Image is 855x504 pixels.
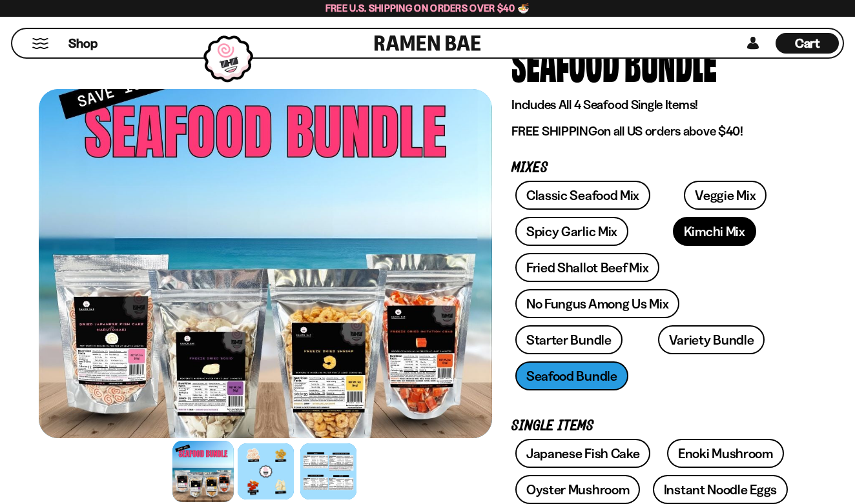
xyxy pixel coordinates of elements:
a: Oyster Mushroom [515,475,641,504]
div: Cart [776,29,839,57]
a: Enoki Mushroom [667,439,784,468]
a: Kimchi Mix [673,217,756,246]
a: Instant Noodle Eggs [653,475,788,504]
a: Spicy Garlic Mix [515,217,628,246]
a: Classic Seafood Mix [515,181,650,210]
div: Bundle [624,37,717,86]
p: Single Items [511,420,797,432]
a: Fried Shallot Beef Mix [515,253,659,282]
p: Includes All 4 Seafood Single Items! [511,97,797,113]
a: No Fungus Among Us Mix [515,289,679,318]
a: Shop [68,33,98,54]
a: Starter Bundle [515,325,623,354]
a: Veggie Mix [684,181,767,210]
button: Mobile Menu Trigger [32,38,49,49]
div: Seafood [511,37,619,86]
strong: FREE SHIPPING [511,123,597,139]
span: Shop [68,35,98,52]
a: Japanese Fish Cake [515,439,651,468]
a: Variety Bundle [658,325,765,354]
span: Free U.S. Shipping on Orders over $40 🍜 [325,2,530,14]
p: on all US orders above $40! [511,123,797,139]
span: Cart [795,35,820,51]
p: Mixes [511,162,797,174]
